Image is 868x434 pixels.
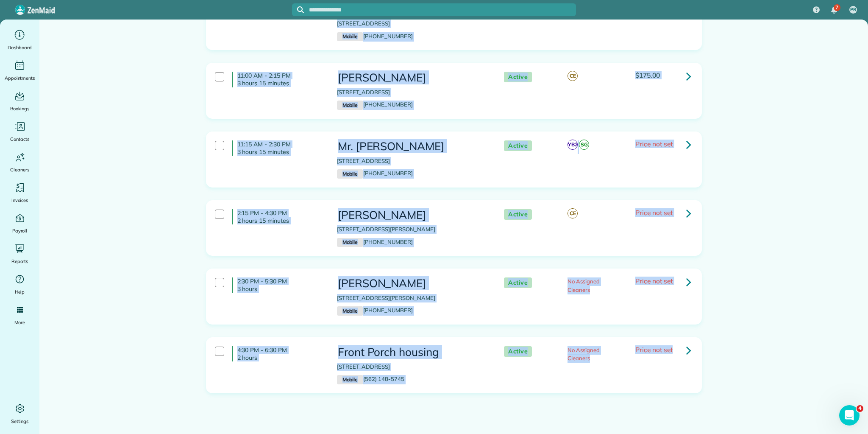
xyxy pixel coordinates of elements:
[11,196,28,204] span: Invoices
[337,20,487,28] p: [STREET_ADDRESS]
[3,150,36,174] a: Cleaners
[568,71,578,81] span: CE
[12,227,28,235] span: Payroll
[237,217,324,224] p: 2 hours 15 minutes
[635,140,673,148] span: Price not set
[635,277,673,285] span: Price not set
[5,74,35,82] span: Appointments
[579,140,589,150] span: SG
[232,277,324,293] h4: 2:30 PM - 5:30 PM
[337,238,413,245] a: Mobile[PHONE_NUMBER]
[297,6,304,13] svg: Focus search
[11,257,28,266] span: Reports
[11,417,29,426] span: Settings
[337,238,363,247] small: Mobile
[10,104,30,113] span: Bookings
[825,1,843,20] div: 7 unread notifications
[15,288,25,296] span: Help
[337,170,413,176] a: Mobile[PHONE_NUMBER]
[337,101,363,110] small: Mobile
[857,405,863,412] span: 4
[337,209,487,221] h3: [PERSON_NAME]
[232,140,324,156] h4: 11:15 AM - 2:30 PM
[237,354,324,361] p: 2 hours
[337,72,487,84] h3: [PERSON_NAME]
[10,165,29,174] span: Cleaners
[3,59,36,82] a: Appointments
[850,6,856,13] span: PR
[337,32,363,42] small: Mobile
[337,140,487,153] h3: Mr. [PERSON_NAME]
[8,43,32,52] span: Dashboard
[232,72,324,87] h4: 11:00 AM - 2:15 PM
[237,148,324,156] p: 3 hours 15 minutes
[337,294,487,302] p: [STREET_ADDRESS][PERSON_NAME]
[568,208,578,218] span: CE
[3,402,36,426] a: Settings
[504,209,532,220] span: Active
[635,71,660,79] span: $175.00
[568,278,600,293] span: No Assigned Cleaners
[337,33,413,39] a: Mobile[PHONE_NUMBER]
[3,242,36,266] a: Reports
[337,88,487,97] p: [STREET_ADDRESS]
[337,225,487,234] p: [STREET_ADDRESS][PERSON_NAME]
[232,346,324,361] h4: 4:30 PM - 6:30 PM
[337,307,413,314] a: Mobile[PHONE_NUMBER]
[337,346,487,358] h3: Front Porch housing
[3,28,36,52] a: Dashboard
[568,347,600,362] span: No Assigned Cleaners
[839,405,860,426] iframe: Intercom live chat
[10,135,29,143] span: Contacts
[635,345,673,354] span: Price not set
[3,272,36,296] a: Help
[237,285,324,293] p: 3 hours
[635,208,673,217] span: Price not set
[504,72,532,82] span: Active
[835,4,838,11] span: 7
[504,140,532,151] span: Active
[237,79,324,87] p: 3 hours 15 minutes
[337,375,363,384] small: Mobile
[504,277,532,288] span: Active
[232,209,324,224] h4: 2:15 PM - 4:30 PM
[337,306,363,316] small: Mobile
[14,318,25,327] span: More
[3,181,36,204] a: Invoices
[337,101,413,108] a: Mobile[PHONE_NUMBER]
[568,140,578,150] span: YB2
[3,120,36,143] a: Contacts
[337,277,487,290] h3: [PERSON_NAME]
[3,211,36,235] a: Payroll
[3,89,36,113] a: Bookings
[337,375,404,382] a: Mobile(562) 148-5745
[337,157,487,165] p: [STREET_ADDRESS]
[337,169,363,179] small: Mobile
[292,6,304,13] button: Focus search
[337,363,487,371] p: [STREET_ADDRESS]
[504,346,532,357] span: Active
